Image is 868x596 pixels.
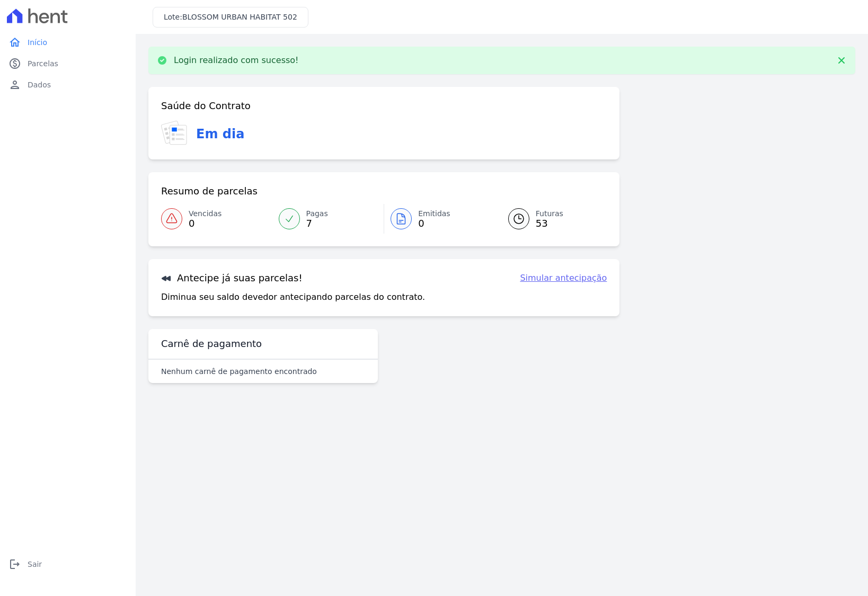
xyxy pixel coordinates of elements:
a: Pagas 7 [272,204,384,234]
a: personDados [4,74,131,95]
a: Vencidas 0 [161,204,272,234]
span: 7 [306,219,328,228]
p: Nenhum carnê de pagamento encontrado [161,366,317,377]
a: Futuras 53 [495,204,607,234]
span: Vencidas [189,208,222,219]
span: Parcelas [28,58,58,69]
span: 0 [418,219,450,228]
span: Futuras [536,208,563,219]
span: Emitidas [418,208,450,219]
a: homeInício [4,32,131,53]
i: logout [8,558,21,571]
h3: Lote: [164,12,297,23]
span: BLOSSOM URBAN HABITAT 502 [182,13,297,21]
p: Login realizado com sucesso! [174,55,299,66]
h3: Saúde do Contrato [161,100,251,112]
a: Emitidas 0 [384,204,495,234]
i: paid [8,57,21,70]
h3: Em dia [196,124,244,144]
span: Sair [28,559,42,570]
span: Pagas [306,208,328,219]
p: Diminua seu saldo devedor antecipando parcelas do contrato. [161,291,425,304]
i: home [8,36,21,49]
span: 0 [189,219,222,228]
a: logoutSair [4,554,131,575]
a: Simular antecipação [520,272,607,284]
h3: Resumo de parcelas [161,185,258,198]
a: paidParcelas [4,53,131,74]
span: Início [28,37,47,48]
h3: Antecipe já suas parcelas! [161,272,303,284]
h3: Carnê de pagamento [161,337,262,350]
span: Dados [28,79,51,90]
span: 53 [536,219,563,228]
i: person [8,78,21,91]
